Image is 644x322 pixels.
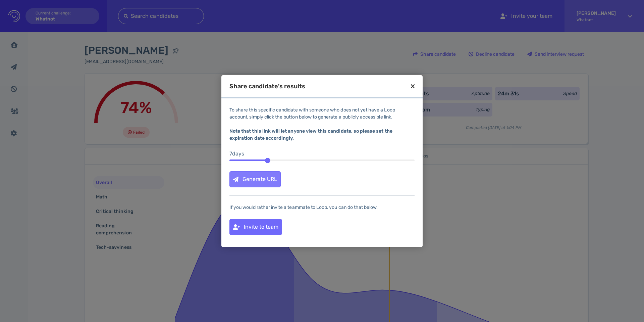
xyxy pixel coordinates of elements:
[230,219,282,235] div: Invite to team
[229,128,392,141] b: Note that this link will let anyone view this candidate, so please set the expiration date accord...
[229,219,282,235] button: Invite to team
[229,106,415,142] div: To share this specific candidate with someone who does not yet have a Loop account, simply click ...
[229,150,415,158] div: 7 day s
[229,171,281,187] button: Generate URL
[229,83,305,89] div: Share candidate's results
[229,204,415,211] div: If you would rather invite a teammate to Loop, you can do that below.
